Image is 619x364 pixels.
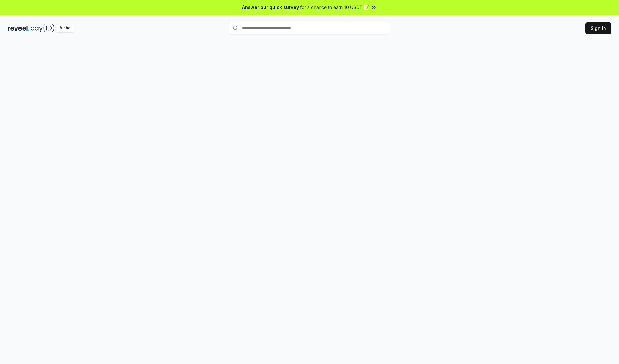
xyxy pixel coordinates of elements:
button: Sign In [585,22,611,34]
img: reveel_dark [8,24,29,32]
span: for a chance to earn 10 USDT 📝 [300,4,369,11]
span: Answer our quick survey [242,4,299,11]
div: Alpha [56,24,74,32]
img: pay_id [31,24,54,32]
